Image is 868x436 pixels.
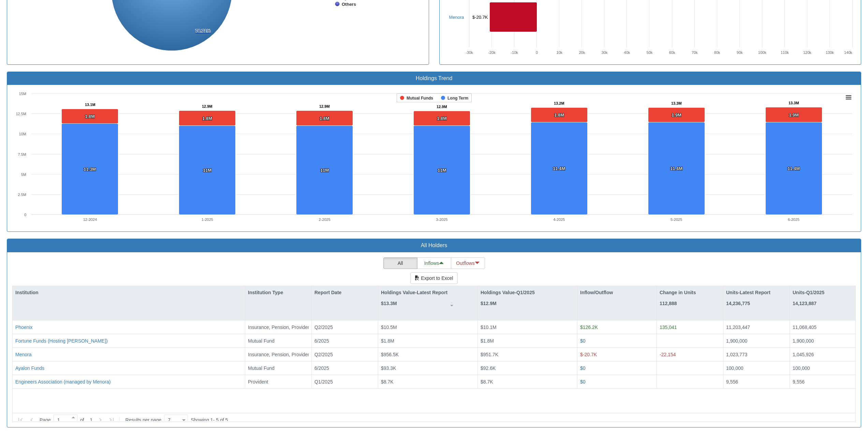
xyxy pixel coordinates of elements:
[793,351,853,358] div: 1,045,926
[438,168,446,173] tspan: 11M
[793,289,824,296] p: Units-Q1/2025
[671,217,682,222] text: 5-2025
[248,324,309,331] div: Insurance, Pension, Provident
[437,116,447,121] tspan: 1.8M
[314,378,375,385] div: Q1/2025
[826,50,834,55] text: 130k
[670,166,682,171] tspan: 11.4M
[481,289,535,296] p: Holdings Value-Q1/2025
[19,132,26,136] text: 10M
[472,15,488,20] tspan: $-20.7K
[451,257,485,269] button: Outflows
[381,325,397,330] span: $10.5M
[248,337,309,344] div: Mutual Fund
[381,352,399,357] span: $956.5K
[15,378,111,385] button: Engineers Association (managed by Menora)
[780,50,789,55] text: 110k
[844,50,852,55] text: 140k
[319,104,330,108] tspan: 12.9M
[580,379,586,385] span: $0
[726,378,787,385] div: 9,556
[437,105,447,109] tspan: 12.9M
[793,337,853,344] div: 1,900,000
[726,289,770,296] p: Units-Latest Report
[580,325,598,330] span: $126.2K
[660,289,696,296] p: Change in Units
[726,351,787,358] div: 1,023,773
[660,301,677,306] strong: 112,888
[481,338,494,344] span: $1.8M
[83,217,97,222] text: 12-2024
[726,337,787,344] div: 1,900,000
[580,338,586,344] span: $0
[381,301,397,306] strong: $13.3M
[248,378,309,385] div: Provident
[580,352,597,357] span: $-20.7K
[383,257,417,269] button: All
[342,2,356,7] tspan: Others
[789,112,799,118] tspan: 1.9M
[16,112,26,116] text: 12.5M
[554,101,564,105] tspan: 13.2M
[191,414,228,426] div: Showing 1 - 5 of 5
[248,365,309,372] div: Mutual Fund
[788,166,800,171] tspan: 11.4M
[601,50,607,55] text: 30k
[466,50,473,55] text: -30k
[726,301,750,306] strong: 14,236,775
[481,352,498,357] span: $951.7K
[84,417,92,423] span: 1
[660,324,720,331] div: 135,041
[245,286,311,299] div: Institution Type
[788,217,799,222] text: 6-2025
[381,338,394,344] span: $1.8M
[320,168,329,173] tspan: 11M
[793,378,853,385] div: 9,556
[19,92,26,96] text: 15M
[202,116,212,121] tspan: 1.8M
[579,50,585,55] text: 20k
[447,96,468,101] tspan: Long Term
[381,289,447,296] p: Holdings Value-Latest Report
[15,351,31,358] div: Menora
[381,379,394,385] span: $8.7K
[85,114,95,119] tspan: 1.8M
[554,112,564,118] tspan: 1.8M
[314,351,375,358] div: Q2/2025
[553,166,565,171] tspan: 11.4M
[314,337,375,344] div: 6/2025
[18,193,26,197] text: 2.5M
[556,50,562,55] text: 10k
[481,379,493,385] span: $8.7K
[536,50,538,55] text: 0
[691,50,697,55] text: 70k
[202,217,213,222] text: 1-2025
[793,301,816,306] strong: 14,123,887
[314,324,375,331] div: Q2/2025
[410,272,457,284] button: Export to Excel
[481,301,497,306] strong: $12.9M
[15,324,33,331] button: Phoenix
[660,351,720,358] div: -22,154
[248,351,309,358] div: Insurance, Pension, Provident
[15,337,108,344] button: Fortune Funds (Hosting [PERSON_NAME])
[40,417,51,423] span: Page
[553,217,565,222] text: 4-2025
[449,15,464,20] a: Menora
[125,417,161,423] span: Results per page
[481,325,497,330] span: $10.1M
[417,257,451,269] button: Inflows
[803,50,811,55] text: 120k
[314,365,375,372] div: 6/2025
[671,101,682,105] tspan: 13.3M
[577,286,657,299] div: Inflow/Outflow
[624,50,630,55] text: 40k
[714,50,720,55] text: 80k
[84,167,96,172] tspan: 11.3M
[481,365,496,371] span: $92.6K
[672,112,681,118] tspan: 1.9M
[312,286,378,299] div: Report Date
